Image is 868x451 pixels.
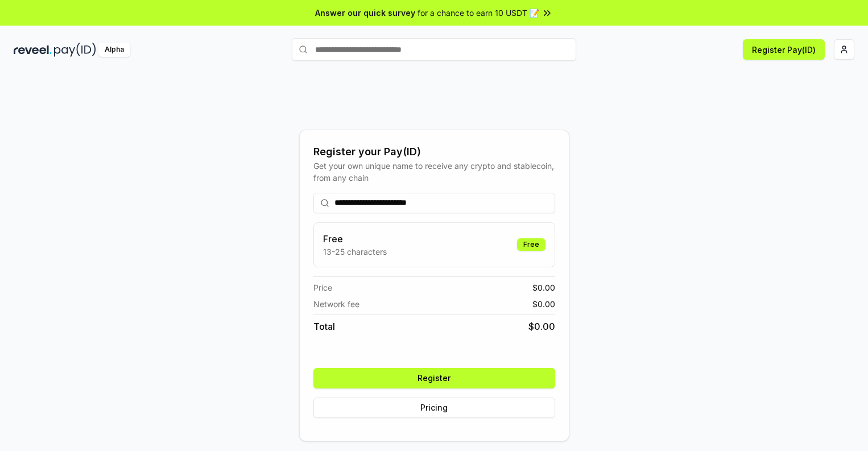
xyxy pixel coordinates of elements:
[313,298,359,310] span: Network fee
[313,144,555,160] div: Register your Pay(ID)
[313,282,332,293] span: Price
[313,368,555,388] button: Register
[98,43,130,57] div: Alpha
[532,282,555,293] span: $ 0.00
[323,232,387,246] h3: Free
[313,160,555,184] div: Get your own unique name to receive any crypto and stablecoin, from any chain
[313,398,555,418] button: Pricing
[743,39,825,60] button: Register Pay(ID)
[54,43,96,57] img: pay_id
[313,320,335,333] span: Total
[323,246,387,258] p: 13-25 characters
[517,238,545,251] div: Free
[14,43,52,57] img: reveel_dark
[532,298,555,310] span: $ 0.00
[418,7,539,19] span: for a chance to earn 10 USDT 📝
[315,7,415,19] span: Answer our quick survey
[528,320,555,333] span: $ 0.00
